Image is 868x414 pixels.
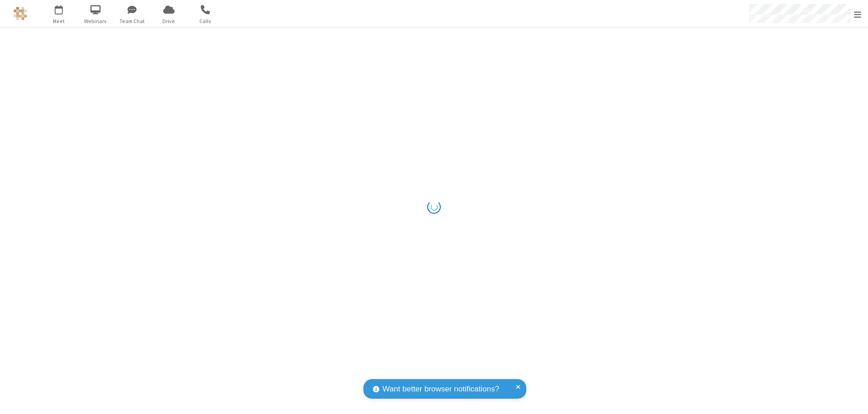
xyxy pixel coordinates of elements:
[189,17,222,25] span: Calls
[152,17,186,25] span: Drive
[79,17,113,25] span: Webinars
[115,17,149,25] span: Team Chat
[382,383,499,395] span: Want better browser notifications?
[14,7,27,20] img: QA Selenium DO NOT DELETE OR CHANGE
[42,17,76,25] span: Meet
